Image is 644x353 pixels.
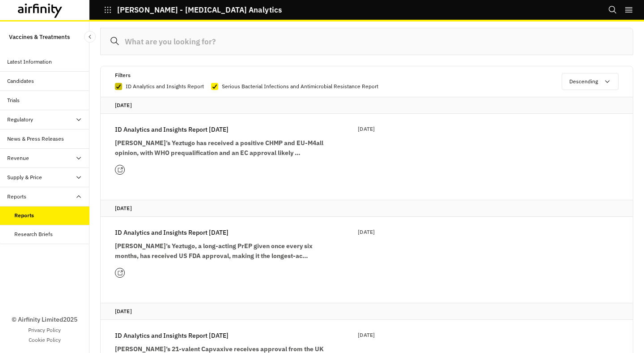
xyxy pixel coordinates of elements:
[358,331,375,340] p: [DATE]
[29,336,61,344] a: Cookie Policy
[115,307,619,316] p: [DATE]
[84,31,96,43] button: Close Sidebar
[115,70,131,80] p: Filters
[126,82,204,91] p: ID Analytics and Insights Report
[115,139,323,157] strong: [PERSON_NAME]’s Yeztugo has received a positive CHMP and EU-M4all opinion, with WHO prequalificat...
[358,228,375,237] p: [DATE]
[104,2,282,17] button: [PERSON_NAME] - [MEDICAL_DATA] Analytics
[7,135,64,143] div: News & Press Releases
[115,331,229,340] p: ID Analytics and Insights Report [DATE]
[608,2,617,17] button: Search
[115,228,229,237] p: ID Analytics and Insights Report [DATE]
[115,101,619,110] p: [DATE]
[115,125,229,134] p: ID Analytics and Insights Report [DATE]
[115,204,619,213] p: [DATE]
[7,96,20,104] div: Trials
[562,73,619,90] button: Descending
[28,326,61,334] a: Privacy Policy
[222,82,378,91] p: Serious Bacterial Infections and Antimicrobial Resistance Report
[9,29,70,45] p: Vaccines & Treatments
[117,6,282,14] p: [PERSON_NAME] - [MEDICAL_DATA] Analytics
[14,230,53,238] div: Research Briefs
[100,28,633,55] input: What are you looking for?
[12,315,77,324] p: © Airfinity Limited 2025
[14,211,34,220] div: Reports
[7,77,34,85] div: Candidates
[115,242,313,260] strong: [PERSON_NAME]’s Yeztugo, a long-acting PrEP given once every six months, has received US FDA appr...
[7,154,29,162] div: Revenue
[7,193,26,201] div: Reports
[358,125,375,133] p: [DATE]
[7,58,52,66] div: Latest Information
[7,173,42,181] div: Supply & Price
[7,116,33,124] div: Regulatory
